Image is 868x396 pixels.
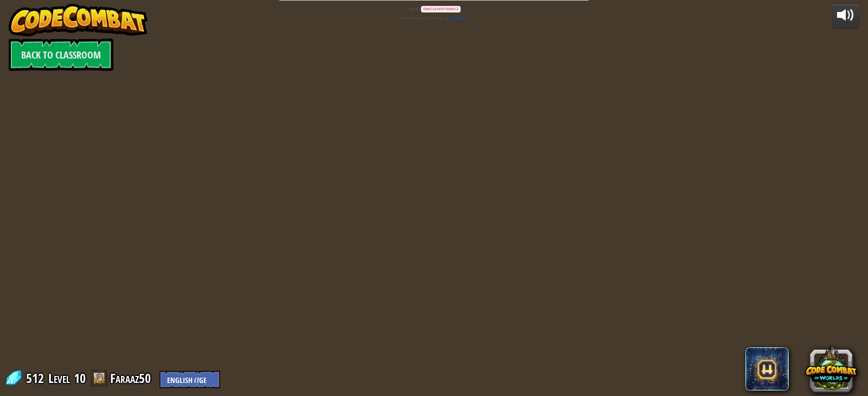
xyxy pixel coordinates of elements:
span: 512 [26,369,47,387]
a: Faraaz50 [110,369,154,387]
span: Level [48,369,70,387]
img: CodeCombat - Learn how to code by playing a game [9,4,148,36]
span: 10 [74,369,86,387]
button: Adjust volume [832,4,859,29]
a: Back to Classroom [9,38,113,71]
